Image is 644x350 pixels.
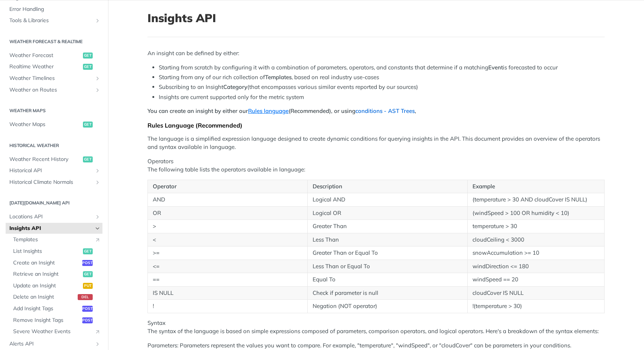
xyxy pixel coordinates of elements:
[83,156,93,162] span: get
[9,340,93,348] span: Alerts API
[307,260,467,273] td: Less Than or Equal To
[159,93,605,102] li: Insights are current supported only for the metric system
[307,193,467,207] td: Logical AND
[9,121,81,128] span: Weather Maps
[6,50,102,61] a: Weather Forecastget
[82,306,93,312] span: post
[355,107,415,114] a: conditions - AST Trees
[6,223,102,234] a: Insights APIHide subpages for Insights API
[9,246,102,257] a: List Insightsget
[83,271,93,277] span: get
[248,107,289,114] a: Rules language
[13,293,76,301] span: Delete an Insight
[95,18,101,24] button: Show subpages for Tools & Libraries
[147,157,605,174] p: Operators The following table lists the operators available in language:
[95,87,101,93] button: Show subpages for Weather on Routes
[9,303,102,314] a: Add Insight Tagspost
[95,341,101,347] button: Show subpages for Alerts API
[467,233,604,246] td: cloudCeiling < 3000
[9,234,102,245] a: TemplatesLink
[9,225,93,232] span: Insights API
[13,328,91,335] span: Severe Weather Events
[95,329,101,335] i: Link
[223,83,247,90] strong: Category
[6,177,102,188] a: Historical Climate NormalsShow subpages for Historical Climate Normals
[95,237,101,243] i: Link
[6,165,102,176] a: Historical APIShow subpages for Historical API
[9,86,93,94] span: Weather on Routes
[9,326,102,337] a: Severe Weather EventsLink
[83,283,93,289] span: put
[6,15,102,26] a: Tools & LibrariesShow subpages for Tools & Libraries
[9,280,102,291] a: Update an Insightput
[147,11,605,25] h1: Insights API
[148,260,308,273] td: <=
[159,83,605,92] li: Subscribing to an Insight (that encompasses various similar events reported by our sources)
[13,259,80,267] span: Create an Insight
[83,64,93,70] span: get
[13,270,81,278] span: Retrieve an Insight
[6,142,102,149] h2: Historical Weather
[147,49,605,58] p: An insight can be defined by either:
[467,286,604,300] td: cloudCover IS NULL
[159,63,605,72] li: Starting from scratch by configuring it with a combination of parameters, operators, and constant...
[467,206,604,220] td: (windSpeed > 100 OR humidity < 10)
[83,53,93,59] span: get
[147,122,605,129] div: Rules Language (Recommended)
[307,206,467,220] td: Logical OR
[307,286,467,300] td: Check if parameter is null
[307,300,467,313] td: Negation (NOT operator)
[148,220,308,233] td: >
[9,6,101,13] span: Error Handling
[9,17,93,24] span: Tools & Libraries
[148,246,308,260] td: >=
[9,269,102,280] a: Retrieve an Insightget
[9,291,102,303] a: Delete an Insightdel
[9,315,102,326] a: Remove Insight Tagspost
[307,233,467,246] td: Less Than
[148,180,308,193] th: Operator
[9,156,81,163] span: Weather Recent History
[83,248,93,254] span: get
[6,154,102,165] a: Weather Recent Historyget
[6,73,102,84] a: Weather TimelinesShow subpages for Weather Timelines
[95,214,101,220] button: Show subpages for Locations API
[95,168,101,174] button: Show subpages for Historical API
[95,179,101,185] button: Show subpages for Historical Climate Normals
[6,107,102,114] h2: Weather Maps
[9,179,93,186] span: Historical Climate Normals
[9,257,102,269] a: Create an Insightpost
[467,300,604,313] td: !(temperature > 30)
[78,294,93,300] span: del
[467,220,604,233] td: temperature > 30
[9,63,81,71] span: Realtime Weather
[148,300,308,313] td: !
[148,193,308,207] td: AND
[6,200,102,206] h2: [DATE][DOMAIN_NAME] API
[13,317,80,324] span: Remove Insight Tags
[82,260,93,266] span: post
[13,305,80,312] span: Add Insight Tags
[9,167,93,174] span: Historical API
[6,4,102,15] a: Error Handling
[265,74,292,81] strong: Templates
[6,338,102,350] a: Alerts APIShow subpages for Alerts API
[148,233,308,246] td: <
[6,84,102,96] a: Weather on RoutesShow subpages for Weather on Routes
[6,61,102,72] a: Realtime Weatherget
[488,64,503,71] strong: Event
[147,341,605,350] p: Parameters: Parameters represent the values you want to compare. For example, "temperature", "win...
[147,135,605,152] p: The language is a simplified expression language designed to create dynamic conditions for queryi...
[6,211,102,222] a: Locations APIShow subpages for Locations API
[467,260,604,273] td: windDirection <= 180
[147,107,416,114] strong: You can create an insight by either our (Recommended), or using ,
[13,236,91,243] span: Templates
[148,206,308,220] td: OR
[9,213,93,221] span: Locations API
[83,122,93,128] span: get
[9,75,93,82] span: Weather Timelines
[6,119,102,130] a: Weather Mapsget
[307,220,467,233] td: Greater Than
[307,180,467,193] th: Description
[6,38,102,45] h2: Weather Forecast & realtime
